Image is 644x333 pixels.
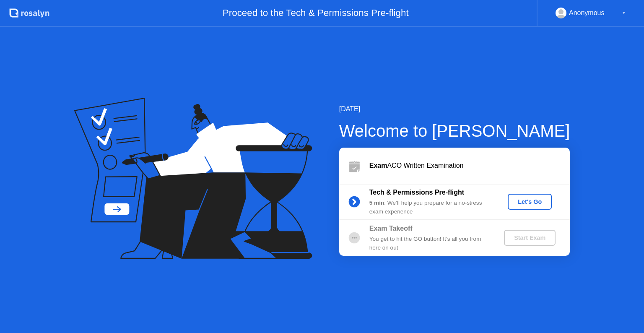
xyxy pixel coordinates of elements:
div: Welcome to [PERSON_NAME] [339,118,570,143]
div: ▼ [622,8,626,18]
button: Start Exam [504,230,556,246]
div: ACO Written Examination [369,161,570,171]
button: Let's Go [508,194,552,210]
div: Anonymous [569,8,605,18]
b: Exam [369,162,387,169]
div: Let's Go [511,198,548,205]
div: Start Exam [507,234,552,241]
b: Exam Takeoff [369,225,413,232]
div: You get to hit the GO button! It’s all you from here on out [369,235,490,252]
div: : We’ll help you prepare for a no-stress exam experience [369,199,490,216]
b: 5 min [369,200,384,206]
div: [DATE] [339,104,570,114]
b: Tech & Permissions Pre-flight [369,189,464,196]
